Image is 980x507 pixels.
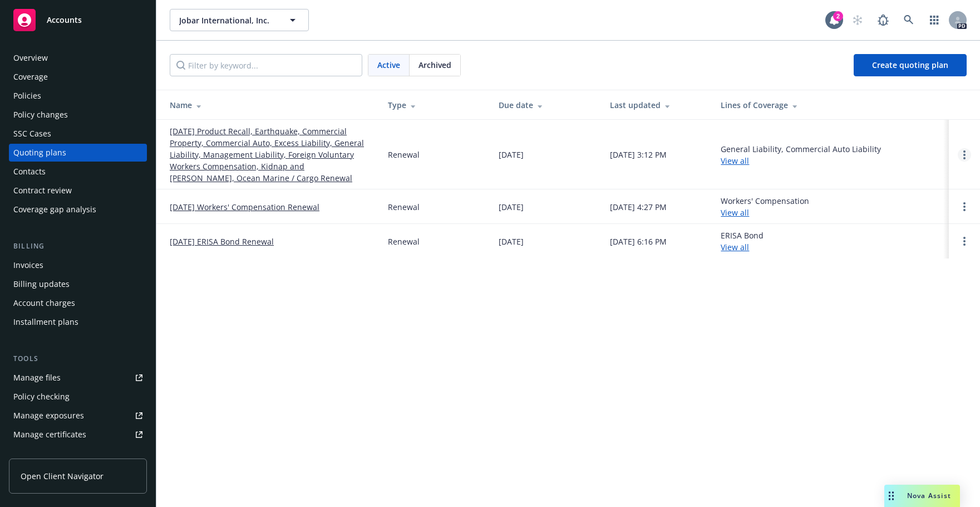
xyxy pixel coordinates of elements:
[170,99,370,111] div: Name
[9,125,147,143] a: SSC Cases
[388,149,420,160] div: Renewal
[170,54,362,76] input: Filter by keyword...
[610,236,667,247] div: [DATE] 6:16 PM
[721,143,881,167] div: General Liability, Commercial Auto Liability
[13,369,61,387] div: Manage files
[9,353,147,364] div: Tools
[179,14,275,26] span: Jobar International, Inc.
[9,49,147,67] a: Overview
[499,201,524,213] div: [DATE]
[9,87,147,105] a: Policies
[13,445,70,462] div: Manage claims
[13,144,66,162] div: Quoting plans
[13,182,72,199] div: Contract review
[21,470,104,482] span: Open Client Navigator
[958,235,971,248] a: Open options
[610,99,703,111] div: Last updated
[47,16,82,25] span: Accounts
[13,68,48,86] div: Coverage
[9,445,147,462] a: Manage claims
[13,106,68,124] div: Policy changes
[721,195,809,218] div: Workers' Compensation
[13,201,96,218] div: Coverage gap analysis
[958,148,971,162] a: Open options
[499,99,592,111] div: Due date
[923,9,945,31] a: Switch app
[9,294,147,312] a: Account charges
[9,144,147,162] a: Quoting plans
[9,426,147,443] a: Manage certificates
[721,207,749,218] a: View all
[9,369,147,387] a: Manage files
[13,388,70,406] div: Policy checking
[9,182,147,199] a: Contract review
[721,155,749,166] a: View all
[13,163,46,181] div: Contacts
[170,9,309,31] button: Jobar International, Inc.
[610,149,667,160] div: [DATE] 3:12 PM
[9,256,147,274] a: Invoices
[9,407,147,425] a: Manage exposures
[13,426,86,443] div: Manage certificates
[388,236,420,247] div: Renewal
[846,9,869,31] a: Start snowing
[13,313,78,331] div: Installment plans
[833,11,843,21] div: 2
[13,294,75,312] div: Account charges
[958,200,971,213] a: Open options
[9,275,147,293] a: Billing updates
[13,256,43,274] div: Invoices
[9,4,147,36] a: Accounts
[898,9,920,31] a: Search
[13,49,48,67] div: Overview
[9,68,147,86] a: Coverage
[499,236,524,247] div: [DATE]
[13,407,84,425] div: Manage exposures
[9,163,147,181] a: Contacts
[854,54,967,76] a: Create quoting plan
[9,313,147,331] a: Installment plans
[907,491,951,500] span: Nova Assist
[13,275,70,293] div: Billing updates
[388,99,481,111] div: Type
[721,242,749,252] a: View all
[418,59,451,71] span: Archived
[13,87,41,105] div: Policies
[499,149,524,160] div: [DATE]
[9,106,147,124] a: Policy changes
[884,485,960,507] button: Nova Assist
[610,201,667,213] div: [DATE] 4:27 PM
[721,230,764,253] div: ERISA Bond
[170,201,319,213] a: [DATE] Workers' Compensation Renewal
[872,9,894,31] a: Report a Bug
[170,125,370,184] a: [DATE] Product Recall, Earthquake, Commercial Property, Commercial Auto, Excess Liability, Genera...
[872,60,948,70] span: Create quoting plan
[170,236,274,247] a: [DATE] ERISA Bond Renewal
[721,99,940,111] div: Lines of Coverage
[9,388,147,406] a: Policy checking
[9,241,147,252] div: Billing
[388,201,420,213] div: Renewal
[9,201,147,218] a: Coverage gap analysis
[13,125,51,143] div: SSC Cases
[377,59,400,71] span: Active
[884,485,898,507] div: Drag to move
